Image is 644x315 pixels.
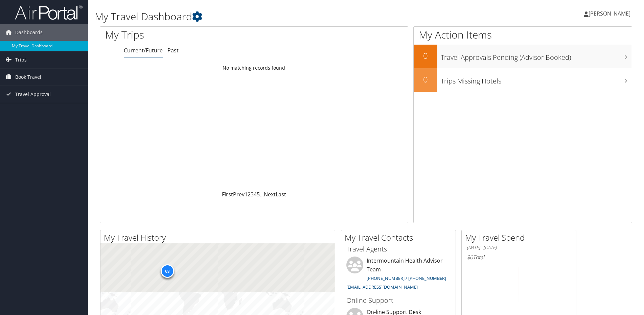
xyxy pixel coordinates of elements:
[160,264,174,278] div: 63
[345,232,456,243] h2: My Travel Contacts
[104,232,335,243] h2: My Travel History
[584,3,637,24] a: [PERSON_NAME]
[465,232,576,243] h2: My Travel Spend
[15,51,27,68] span: Trips
[15,4,83,20] img: airportal-logo.png
[414,28,632,42] h1: My Action Items
[15,24,43,41] span: Dashboards
[254,191,257,198] a: 4
[257,191,260,198] a: 5
[467,253,473,261] span: $0
[441,49,632,62] h3: Travel Approvals Pending (Advisor Booked)
[346,296,451,305] h3: Online Support
[100,62,408,74] td: No matching records found
[367,275,446,281] a: [PHONE_NUMBER] / [PHONE_NUMBER]
[589,10,630,17] span: [PERSON_NAME]
[346,244,451,254] h3: Travel Agents
[346,284,418,290] a: [EMAIL_ADDRESS][DOMAIN_NAME]
[414,50,437,62] h2: 0
[467,253,571,261] h6: Total
[414,68,632,92] a: 0Trips Missing Hotels
[245,191,248,198] a: 1
[414,45,632,68] a: 0Travel Approvals Pending (Advisor Booked)
[467,244,571,251] h6: [DATE] - [DATE]
[414,74,437,85] h2: 0
[343,257,454,293] li: Intermountain Health Advisor Team
[105,28,275,42] h1: My Trips
[233,191,245,198] a: Prev
[124,47,163,54] a: Current/Future
[251,191,254,198] a: 3
[15,86,51,103] span: Travel Approval
[441,73,632,86] h3: Trips Missing Hotels
[260,191,264,198] span: …
[222,191,233,198] a: First
[276,191,286,198] a: Last
[15,69,41,86] span: Book Travel
[167,47,179,54] a: Past
[264,191,276,198] a: Next
[95,9,456,24] h1: My Travel Dashboard
[248,191,251,198] a: 2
